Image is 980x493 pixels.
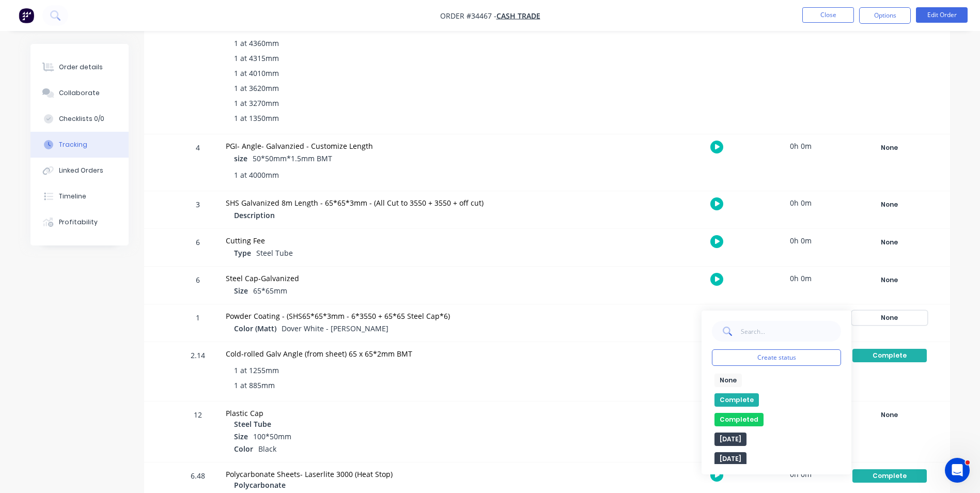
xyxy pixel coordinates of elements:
[234,53,279,64] span: 1 at 4315mm
[30,209,129,235] button: Profitability
[852,469,927,483] div: Complete
[59,192,86,201] div: Timeline
[59,166,103,175] div: Linked Orders
[30,158,129,183] button: Linked Orders
[859,7,911,24] button: Options
[496,11,540,21] a: Cash Trade
[852,469,927,483] button: Complete
[226,408,582,419] div: Plastic Cap
[714,374,742,387] button: None
[182,193,213,228] div: 3
[234,323,276,334] span: Color (Matt)
[182,230,213,266] div: 6
[852,197,927,212] button: None
[253,153,332,163] span: 50*50mm*1.5mm BMT
[945,458,970,483] iframe: Intercom live chat
[762,134,839,158] div: 0h 0m
[59,88,100,98] div: Collaborate
[234,443,253,454] span: Color
[440,11,496,21] span: Order #34467 -
[234,38,279,49] span: 1 at 4360mm
[226,348,582,359] div: Cold-rolled Galv Angle (from sheet) 65 x 65*2mm BMT
[234,210,275,221] span: Description
[253,286,287,296] span: 65*65mm
[852,235,927,250] button: None
[59,114,104,124] div: Checklists 0/0
[182,306,213,342] div: 1
[234,365,279,376] span: 1 at 1255mm
[714,393,759,407] button: Complete
[282,323,388,333] span: Dover White - [PERSON_NAME]
[253,432,291,441] span: 100*50mm
[182,136,213,191] div: 4
[852,273,927,287] button: None
[234,68,279,79] span: 1 at 4010mm
[226,469,582,480] div: Polycarbonate Sheets- Laserlite 3000 (Heat Stop)
[802,7,854,23] button: Close
[59,218,98,227] div: Profitability
[762,304,839,328] div: 0h 0m
[762,191,839,214] div: 0h 0m
[234,431,248,442] span: Size
[234,419,271,429] span: Steel Tube
[59,63,103,72] div: Order details
[234,113,279,124] span: 1 at 1350mm
[234,83,279,94] span: 1 at 3620mm
[916,7,968,23] button: Edit Order
[234,380,275,391] span: 1 at 885mm
[226,141,582,151] div: PGI- Angle- Galvanzied - Customize Length
[226,311,582,321] div: Powder Coating - (SHS65*65*3mm - 6*3550 + 65*65 Steel Cap*6)
[852,348,927,363] button: Complete
[762,267,839,290] div: 0h 0m
[852,141,927,155] button: None
[226,273,582,284] div: Steel Cap-Galvanized
[30,54,129,80] button: Order details
[256,248,293,258] span: Steel Tube
[19,8,34,23] img: Factory
[182,344,213,401] div: 2.14
[714,433,746,446] button: [DATE]
[852,311,927,325] button: None
[30,183,129,209] button: Timeline
[852,408,927,422] button: None
[30,106,129,132] button: Checklists 0/0
[234,480,286,490] span: Polycarbonate
[234,248,251,258] span: Type
[852,408,927,422] div: None
[714,413,764,426] button: Completed
[234,170,279,180] span: 1 at 4000mm
[852,311,927,325] div: None
[258,444,276,454] span: Black
[762,229,839,252] div: 0h 0m
[182,268,213,304] div: 6
[30,132,129,158] button: Tracking
[226,235,582,246] div: Cutting Fee
[234,153,247,164] span: size
[741,321,842,342] input: Search...
[30,80,129,106] button: Collaborate
[234,98,279,109] span: 1 at 3270mm
[714,452,746,466] button: [DATE]
[852,198,927,211] div: None
[852,141,927,155] div: None
[852,349,927,362] div: Complete
[226,197,582,208] div: SHS Galvanized 8m Length - 65*65*3mm - (All Cut to 3550 + 3550 + off cut)
[182,403,213,462] div: 12
[59,140,87,149] div: Tracking
[712,349,841,366] button: Create status
[852,236,927,249] div: None
[234,285,248,296] span: Size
